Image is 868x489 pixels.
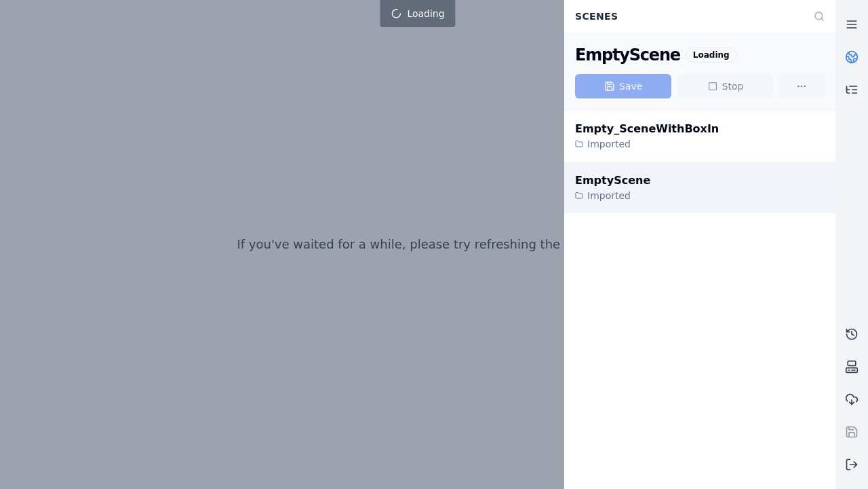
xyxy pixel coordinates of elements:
[567,3,806,29] div: Scenes
[575,137,719,151] div: Imported
[575,189,650,202] div: Imported
[686,48,737,62] div: Loading
[407,7,444,20] span: Loading
[575,44,680,66] div: EmptyScene
[575,173,650,189] div: EmptyScene
[575,121,719,137] div: Empty_SceneWithBoxIn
